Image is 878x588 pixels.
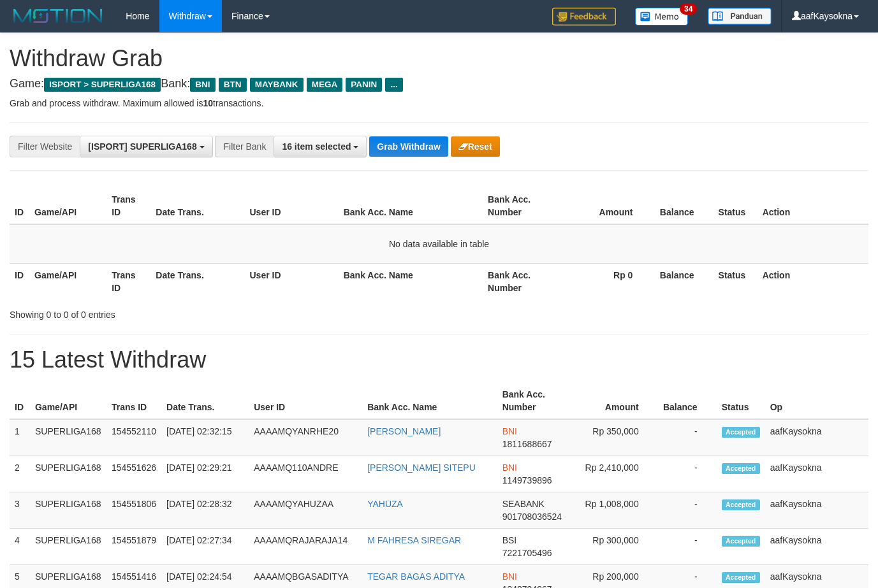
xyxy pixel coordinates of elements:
td: AAAAMQYANRHE20 [249,419,362,456]
td: aafKaysokna [765,419,868,456]
td: AAAAMQRAJARAJA14 [249,529,362,565]
td: - [658,419,717,456]
td: SUPERLIGA168 [30,456,106,492]
div: Filter Bank [215,136,274,157]
span: BSI [502,535,517,545]
td: aafKaysokna [765,456,868,492]
td: 2 [10,456,30,492]
td: SUPERLIGA168 [30,529,106,565]
span: Copy 901708036524 to clipboard [502,512,562,522]
td: Rp 2,410,000 [571,456,657,492]
th: Trans ID [106,188,150,224]
th: Game/API [30,383,106,419]
th: Trans ID [106,383,161,419]
th: Balance [652,188,713,224]
th: ID [10,188,29,224]
td: Rp 350,000 [571,419,657,456]
div: Filter Website [10,136,80,157]
th: Bank Acc. Name [362,383,497,419]
th: Balance [658,383,717,419]
p: Grab and process withdraw. Maximum allowed is transactions. [10,97,868,110]
span: 16 item selected [282,141,351,152]
th: ID [10,263,29,299]
span: BNI [190,78,215,92]
th: Rp 0 [560,263,652,299]
th: Status [713,188,757,224]
th: User ID [249,383,362,419]
th: Game/API [29,263,106,299]
img: panduan.png [708,8,772,25]
span: MAYBANK [250,78,304,92]
th: Balance [652,263,713,299]
td: SUPERLIGA168 [30,492,106,529]
span: Copy 7221705496 to clipboard [502,548,552,558]
span: Copy 1811688667 to clipboard [502,439,552,449]
a: M FAHRESA SIREGAR [367,535,461,545]
a: [PERSON_NAME] SITEPU [367,463,476,473]
span: ... [385,78,402,92]
th: Bank Acc. Number [483,263,560,299]
a: YAHUZA [367,499,403,509]
td: AAAAMQ110ANDRE [249,456,362,492]
td: 154551879 [106,529,161,565]
th: Game/API [29,188,106,224]
td: [DATE] 02:29:21 [161,456,249,492]
td: Rp 300,000 [571,529,657,565]
span: Accepted [722,463,760,474]
span: MEGA [307,78,343,92]
strong: 10 [203,98,213,108]
button: 16 item selected [274,136,367,157]
span: Accepted [722,572,760,583]
th: Bank Acc. Number [483,188,560,224]
img: Feedback.jpg [552,8,616,25]
td: - [658,492,717,529]
img: Button%20Memo.svg [635,8,689,25]
span: PANIN [346,78,382,92]
th: Date Trans. [150,188,244,224]
a: TEGAR BAGAS ADITYA [367,571,465,582]
td: [DATE] 02:28:32 [161,492,249,529]
th: Amount [571,383,657,419]
button: Reset [451,136,500,157]
h1: 15 Latest Withdraw [10,347,868,373]
th: Bank Acc. Name [339,263,483,299]
div: Showing 0 to 0 of 0 entries [10,303,356,321]
th: Action [757,263,868,299]
span: Copy 1149739896 to clipboard [502,475,552,485]
th: ID [10,383,30,419]
th: Bank Acc. Number [497,383,571,419]
td: aafKaysokna [765,492,868,529]
span: 34 [680,3,697,15]
td: AAAAMQYAHUZAA [249,492,362,529]
th: Op [765,383,868,419]
td: 1 [10,419,30,456]
th: Action [757,188,868,224]
th: Amount [560,188,652,224]
span: [ISPORT] SUPERLIGA168 [88,141,196,152]
td: - [658,456,717,492]
th: User ID [245,188,339,224]
th: Date Trans. [161,383,249,419]
td: SUPERLIGA168 [30,419,106,456]
span: BTN [219,78,247,92]
h4: Game: Bank: [10,78,868,90]
td: [DATE] 02:27:34 [161,529,249,565]
img: MOTION_logo.png [10,6,106,25]
button: Grab Withdraw [369,136,448,157]
td: 154552110 [106,419,161,456]
span: BNI [502,426,517,436]
th: User ID [245,263,339,299]
td: 3 [10,492,30,529]
span: Accepted [722,536,760,547]
th: Status [717,383,765,419]
td: 154551806 [106,492,161,529]
h1: Withdraw Grab [10,46,868,71]
th: Status [713,263,757,299]
td: 154551626 [106,456,161,492]
td: [DATE] 02:32:15 [161,419,249,456]
td: 4 [10,529,30,565]
td: Rp 1,008,000 [571,492,657,529]
th: Bank Acc. Name [339,188,483,224]
button: [ISPORT] SUPERLIGA168 [80,136,212,157]
span: Accepted [722,427,760,438]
